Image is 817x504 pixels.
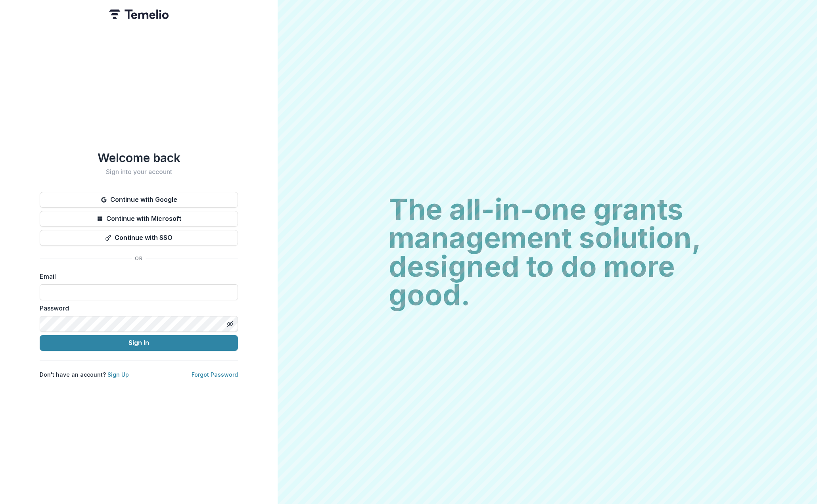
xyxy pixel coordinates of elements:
[40,272,233,281] label: Email
[224,318,236,330] button: Toggle password visibility
[40,303,233,313] label: Password
[40,192,238,208] button: Continue with Google
[107,371,129,378] a: Sign Up
[40,230,238,246] button: Continue with SSO
[192,371,238,378] a: Forgot Password
[40,168,238,176] h2: Sign into your account
[40,151,238,165] h1: Welcome back
[40,211,238,227] button: Continue with Microsoft
[40,335,238,351] button: Sign In
[40,370,129,379] p: Don't have an account?
[109,10,169,19] img: Temelio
